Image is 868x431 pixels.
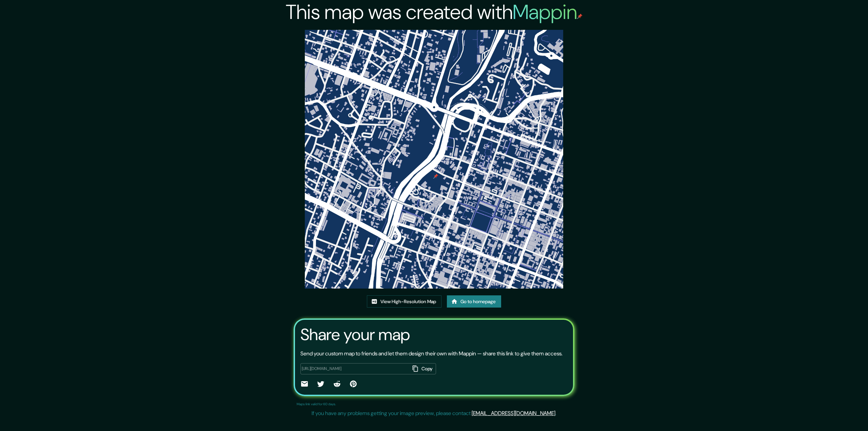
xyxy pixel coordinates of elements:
p: Maps link valid for 60 days. [297,401,336,407]
a: [EMAIL_ADDRESS][DOMAIN_NAME] [472,410,555,417]
a: View High-Resolution Map [367,295,441,308]
img: created-map [305,30,564,289]
button: Copy [410,363,436,374]
p: If you have any problems getting your image preview, please contact . [312,409,556,417]
img: mappin-pin [577,14,583,19]
a: Go to homepage [447,295,501,308]
h3: Share your map [300,325,410,344]
p: Send your custom map to friends and let them design their own with Mappin — share this link to gi... [300,350,563,358]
